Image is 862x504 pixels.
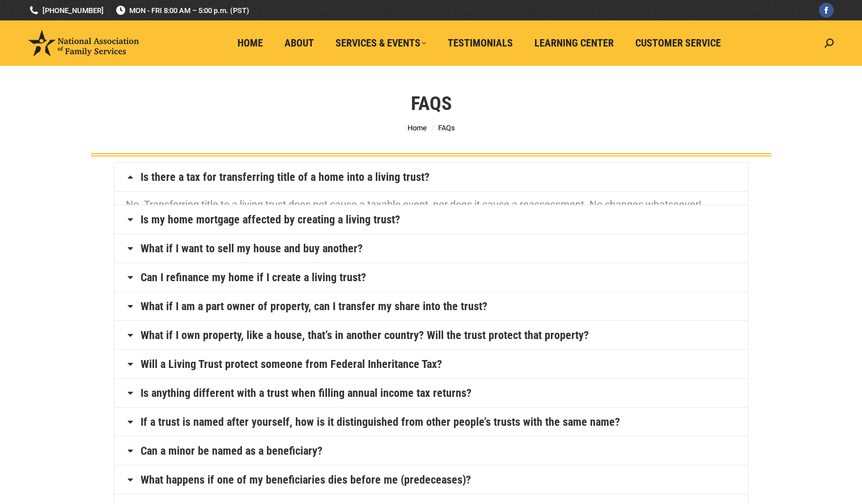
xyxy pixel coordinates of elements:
[336,37,426,49] span: Services & Events
[141,445,322,456] a: Can a minor be named as a beneficiary?
[407,124,427,132] a: Home
[141,214,400,225] a: Is my home mortgage affected by creating a living trust?
[141,474,471,485] a: What happens if one of my beneficiaries dies before me (predeceases)?
[411,91,452,116] h1: FAQs
[526,32,622,54] a: Learning Center
[141,416,620,427] a: If a trust is named after yourself, how is it distinguished from other people’s trusts with the s...
[635,37,721,49] span: Customer Service
[141,300,487,312] a: What if I am a part owner of property, can I transfer my share into the trust?
[819,3,834,18] a: Facebook page opens in new window
[230,32,271,54] a: Home
[141,243,363,254] a: What if I want to sell my house and buy another?
[141,171,430,183] a: Is there a tax for transferring title of a home into a living trust?
[141,329,589,341] a: What if I own property, like a house, that’s in another country? Will the trust protect that prop...
[627,32,729,54] a: Customer Service
[28,5,104,16] a: [PHONE_NUMBER]
[237,37,263,49] span: Home
[28,30,139,56] img: National Association of Family Services
[277,32,322,54] a: About
[440,32,521,54] a: Testimonials
[284,37,314,49] span: About
[141,272,366,283] a: Can I refinance my home if I create a living trust?
[115,5,249,16] span: MON - FRI 8:00 AM – 5:00 p.m. (PST)
[126,194,737,215] p: No. Transferring title to a living trust does not cause a taxable event, nor does it cause a reas...
[438,124,455,132] span: FAQs
[141,387,472,399] a: Is anything different with a trust when filling annual income tax returns?
[534,37,614,49] span: Learning Center
[448,37,513,49] span: Testimonials
[141,358,442,370] a: Will a Living Trust protect someone from Federal Inheritance Tax?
